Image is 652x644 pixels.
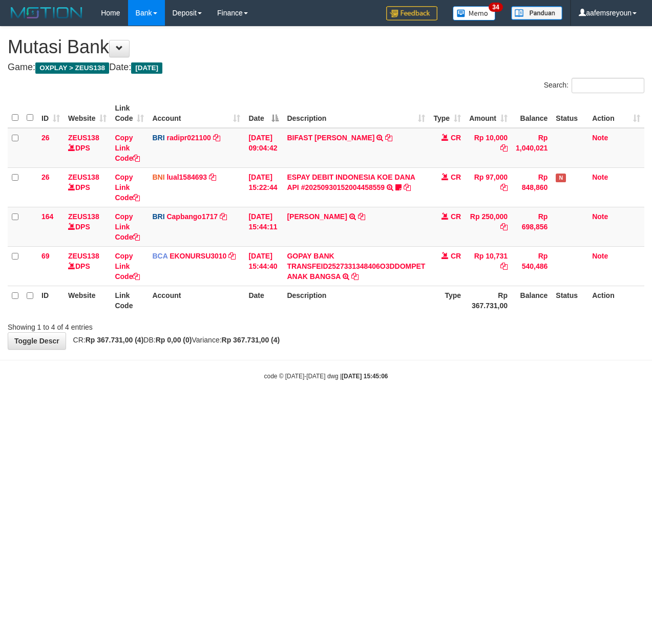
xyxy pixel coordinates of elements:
a: Copy Link Code [115,252,140,281]
small: code © [DATE]-[DATE] dwg | [264,373,388,380]
th: Description [283,286,429,315]
th: Amount: activate to sort column ascending [465,99,512,128]
h4: Game: Date: [8,62,644,73]
th: Date: activate to sort column descending [244,99,283,128]
span: Has Note [556,174,566,182]
th: Balance [512,99,552,128]
th: Account [148,286,244,315]
a: Copy BIFAST ERIKA S PAUN to clipboard [385,134,392,142]
strong: Rp 0,00 (0) [156,336,192,344]
span: 26 [41,134,50,142]
td: [DATE] 15:44:40 [244,246,283,286]
a: Copy Link Code [115,212,140,241]
span: BCA [152,252,167,260]
strong: [DATE] 15:45:06 [342,373,388,380]
td: DPS [64,128,111,168]
a: Note [592,252,608,260]
a: GOPAY BANK TRANSFEID2527331348406O3DDOMPET ANAK BANGSA [287,252,425,281]
a: Capbango1717 [166,212,218,221]
td: DPS [64,246,111,286]
span: 34 [489,3,502,12]
td: Rp 1,040,021 [512,128,552,168]
span: CR [451,134,461,142]
a: Note [592,173,608,181]
a: Copy MUHAMMAD ADAM to clipboard [358,212,365,221]
span: CR [451,173,461,181]
a: Copy Link Code [115,134,140,162]
th: Rp 367.731,00 [465,286,512,315]
td: Rp 540,486 [512,246,552,286]
span: BRI [152,134,164,142]
th: Account: activate to sort column ascending [148,99,244,128]
a: Copy Rp 10,000 to clipboard [500,144,508,152]
span: BRI [152,212,164,221]
th: Date [244,286,283,315]
a: Copy Capbango1717 to clipboard [220,212,227,221]
td: [DATE] 15:22:44 [244,167,283,207]
label: Search: [544,78,644,93]
td: [DATE] 09:04:42 [244,128,283,168]
span: [DATE] [131,62,162,74]
a: ZEUS138 [68,134,99,142]
span: CR [451,252,461,260]
span: 164 [41,212,53,221]
td: Rp 698,856 [512,207,552,246]
th: Status [552,99,588,128]
td: Rp 250,000 [465,207,512,246]
a: ZEUS138 [68,212,99,221]
th: Link Code: activate to sort column ascending [111,99,148,128]
span: CR: DB: Variance: [68,336,280,344]
img: panduan.png [511,6,562,20]
th: Status [552,286,588,315]
th: Type: activate to sort column ascending [429,99,465,128]
a: Copy Rp 10,731 to clipboard [500,262,508,270]
span: CR [451,212,461,221]
a: EKONURSU3010 [170,252,226,260]
th: Balance [512,286,552,315]
td: DPS [64,207,111,246]
td: Rp 10,731 [465,246,512,286]
a: ZEUS138 [68,252,99,260]
th: ID: activate to sort column ascending [37,99,64,128]
a: lual1584693 [166,173,207,181]
th: Link Code [111,286,148,315]
a: Copy radipr021100 to clipboard [213,134,220,142]
a: BIFAST [PERSON_NAME] [287,134,374,142]
div: Showing 1 to 4 of 4 entries [8,318,264,332]
a: Copy Rp 250,000 to clipboard [500,223,508,231]
a: ESPAY DEBIT INDONESIA KOE DANA API #20250930152004458559 [287,173,415,191]
h1: Mutasi Bank [8,37,644,57]
span: OXPLAY > ZEUS138 [35,62,109,74]
span: 26 [41,173,50,181]
span: 69 [41,252,50,260]
strong: Rp 367.731,00 (4) [86,336,144,344]
th: Description: activate to sort column ascending [283,99,429,128]
span: BNI [152,173,164,181]
td: Rp 97,000 [465,167,512,207]
a: Copy GOPAY BANK TRANSFEID2527331348406O3DDOMPET ANAK BANGSA to clipboard [351,272,359,281]
img: Feedback.jpg [386,6,437,20]
input: Search: [572,78,644,93]
td: Rp 848,860 [512,167,552,207]
a: ZEUS138 [68,173,99,181]
th: Type [429,286,465,315]
a: radipr021100 [166,134,211,142]
th: ID [37,286,64,315]
a: Copy Rp 97,000 to clipboard [500,183,508,191]
img: MOTION_logo.png [8,5,86,20]
a: Copy Link Code [115,173,140,202]
img: Button%20Memo.svg [453,6,496,20]
a: [PERSON_NAME] [287,212,347,221]
strong: Rp 367.731,00 (4) [222,336,280,344]
td: DPS [64,167,111,207]
td: Rp 10,000 [465,128,512,168]
a: Note [592,134,608,142]
a: Copy lual1584693 to clipboard [209,173,216,181]
th: Website: activate to sort column ascending [64,99,111,128]
a: Toggle Descr [8,332,66,350]
a: Copy ESPAY DEBIT INDONESIA KOE DANA API #20250930152004458559 to clipboard [404,183,411,191]
td: [DATE] 15:44:11 [244,207,283,246]
th: Website [64,286,111,315]
th: Action: activate to sort column ascending [588,99,644,128]
a: Note [592,212,608,221]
